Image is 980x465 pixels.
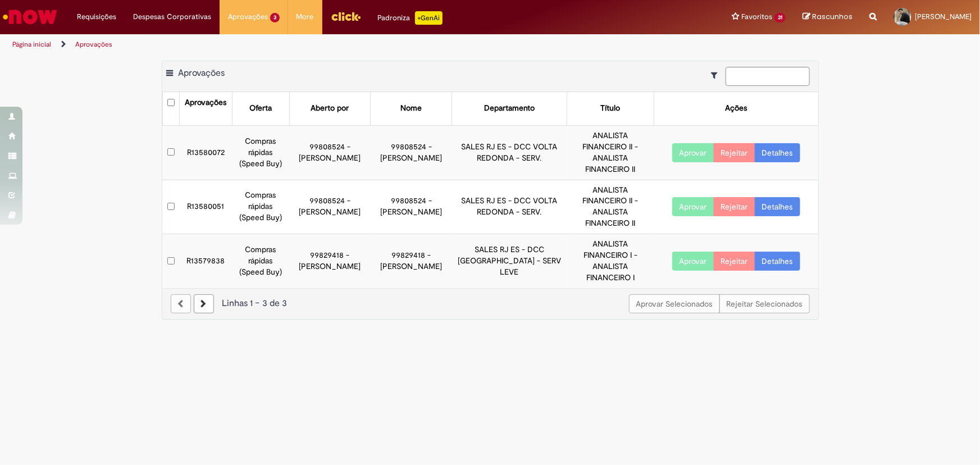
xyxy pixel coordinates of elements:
[270,13,280,22] span: 3
[180,92,232,125] th: Aprovações
[289,234,371,288] td: 99829418 - [PERSON_NAME]
[133,11,211,22] span: Despesas Corporativas
[289,125,371,180] td: 99808524 - [PERSON_NAME]
[171,297,810,310] div: Linhas 1 − 3 de 3
[741,11,772,22] span: Favoritos
[75,40,112,49] a: Aprovações
[12,40,51,49] a: Página inicial
[714,252,755,271] button: Rejeitar
[371,234,452,288] td: 99829418 - [PERSON_NAME]
[567,125,654,180] td: ANALISTA FINANCEIRO II - ANALISTA FINANCEIRO II
[755,143,800,162] a: Detalhes
[567,234,654,288] td: ANALISTA FINANCEIRO I - ANALISTA FINANCEIRO I
[371,180,452,234] td: 99808524 - [PERSON_NAME]
[915,12,972,21] span: [PERSON_NAME]
[672,252,714,271] button: Aprovar
[725,103,747,114] div: Ações
[179,67,225,79] span: Aprovações
[1,6,59,28] img: ServiceNow
[289,180,371,234] td: 99808524 - [PERSON_NAME]
[755,197,800,216] a: Detalhes
[755,252,800,271] a: Detalhes
[8,34,645,55] ul: Trilhas de página
[297,11,314,22] span: More
[180,125,232,180] td: R13580072
[180,234,232,288] td: R13579838
[371,125,452,180] td: 99808524 - [PERSON_NAME]
[712,71,723,79] i: Mostrar filtros para: Suas Solicitações
[228,11,268,22] span: Aprovações
[185,97,226,108] div: Aprovações
[415,11,443,25] p: +GenAi
[311,103,349,114] div: Aberto por
[232,125,289,180] td: Compras rápidas (Speed Buy)
[672,197,714,216] button: Aprovar
[378,11,443,25] div: Padroniza
[774,13,786,22] span: 31
[232,234,289,288] td: Compras rápidas (Speed Buy)
[714,143,755,162] button: Rejeitar
[77,11,116,22] span: Requisições
[672,143,714,162] button: Aprovar
[484,103,535,114] div: Departamento
[249,103,272,114] div: Oferta
[232,180,289,234] td: Compras rápidas (Speed Buy)
[331,8,361,25] img: click_logo_yellow_360x200.png
[567,180,654,234] td: ANALISTA FINANCEIRO II - ANALISTA FINANCEIRO II
[600,103,620,114] div: Título
[714,197,755,216] button: Rejeitar
[452,180,567,234] td: SALES RJ ES - DCC VOLTA REDONDA - SERV.
[180,180,232,234] td: R13580051
[812,11,853,22] span: Rascunhos
[400,103,422,114] div: Nome
[452,125,567,180] td: SALES RJ ES - DCC VOLTA REDONDA - SERV.
[452,234,567,288] td: SALES RJ ES - DCC [GEOGRAPHIC_DATA] - SERV LEVE
[803,12,853,22] a: Rascunhos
